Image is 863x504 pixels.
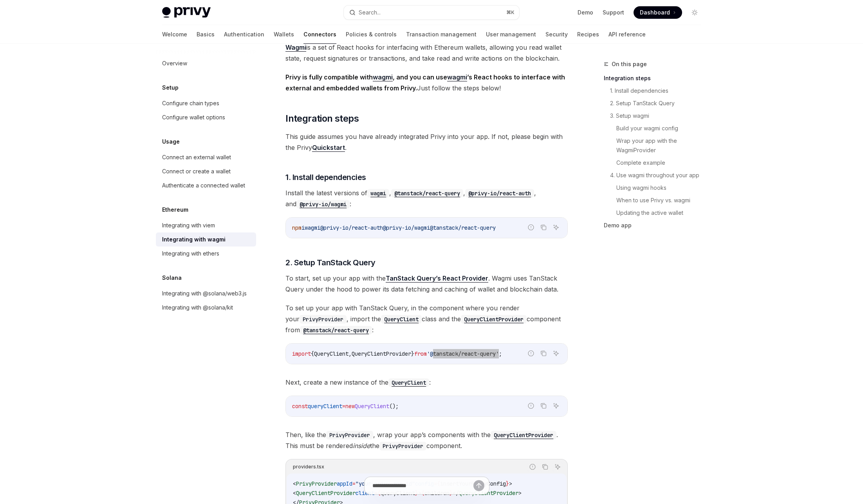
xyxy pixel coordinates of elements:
a: 3. Setup wagmi [610,110,707,122]
span: Integration steps [285,112,359,125]
div: Configure chain types [162,99,219,108]
div: Authenticate a connected wallet [162,181,245,190]
code: PrivyProvider [300,315,347,324]
span: npm [292,224,302,231]
code: @tanstack/react-query [300,326,372,335]
span: On this page [612,59,647,69]
span: To set up your app with TanStack Query, in the component where you render your , import the class... [285,302,568,335]
button: Toggle dark mode [688,6,701,19]
a: When to use Privy vs. wagmi [616,194,707,207]
span: 1. Install dependencies [285,172,366,183]
a: Dashboard [634,6,682,19]
code: QueryClientProvider [461,315,527,324]
button: Report incorrect code [526,222,536,232]
a: @privy-io/wagmi [296,200,350,208]
span: from [414,350,427,357]
div: providers.tsx [293,462,324,472]
button: Ask AI [552,462,563,472]
div: Configure wallet options [162,113,225,122]
img: light logo [162,7,211,18]
a: Recipes [577,25,599,44]
code: QueryClientProvider [491,431,556,439]
a: Overview [156,56,256,70]
a: Authenticate a connected wallet [156,178,256,193]
span: @privy-io/react-auth [320,224,383,231]
button: Copy the contents from the code block [538,401,549,411]
h5: Ethereum [162,205,188,214]
strong: Privy is fully compatible with , and you can use ’s React hooks to interface with external and em... [285,73,565,92]
button: Ask AI [551,401,561,411]
span: @tanstack/react-query [430,224,496,231]
span: 2. Setup TanStack Query [285,257,376,268]
a: Updating the active wallet [616,207,707,219]
button: Report incorrect code [527,462,538,472]
button: Send message [473,480,484,491]
a: QueryClientProvider [491,431,556,439]
button: Copy the contents from the code block [538,222,549,232]
span: i [302,224,305,231]
a: QueryClientProvider [461,315,527,323]
a: Build your wagmi config [616,122,707,135]
a: Wagmi [285,43,306,52]
a: TanStack Query’s React Provider [386,274,488,283]
a: Security [545,25,568,44]
a: API reference [608,25,646,44]
a: Configure chain types [156,96,256,110]
span: Just follow the steps below! [285,72,568,94]
a: Authentication [224,25,264,44]
button: Search...⌘K [344,5,519,20]
a: Demo app [604,219,707,232]
div: Integrating with viem [162,221,215,230]
a: QueryClient [381,315,422,323]
a: Basics [197,25,215,44]
span: '@tanstack/react-query' [427,350,499,357]
a: Integrating with @solana/web3.js [156,286,256,301]
a: 1. Install dependencies [610,85,707,97]
div: Search... [359,8,381,17]
a: @tanstack/react-query [300,326,372,334]
span: ⌘ K [506,9,515,16]
code: @privy-io/react-auth [465,189,534,198]
span: QueryClientProvider [352,350,411,357]
h5: Usage [162,137,180,146]
code: @privy-io/wagmi [296,200,350,209]
a: @privy-io/react-auth [465,189,534,197]
a: Using wagmi hooks [616,182,707,194]
button: Copy the contents from the code block [538,348,549,358]
span: Then, like the , wrap your app’s components with the . This must be rendered the component. [285,429,568,451]
span: ; [499,350,502,357]
a: wagmi [367,189,389,197]
div: Integrating with wagmi [162,235,226,244]
button: Report incorrect code [526,401,536,411]
h5: Solana [162,273,182,283]
div: Integrating with @solana/kit [162,303,233,312]
a: wagmi [373,73,393,81]
span: wagmi [305,224,320,231]
button: Ask AI [551,222,561,232]
button: Copy the contents from the code block [540,462,550,472]
span: const [292,403,308,410]
a: Demo [578,9,593,16]
a: Wallets [274,25,294,44]
h5: Setup [162,83,179,92]
a: 2. Setup TanStack Query [610,97,707,110]
a: Integrating with ethers [156,247,256,261]
span: new [345,403,355,410]
span: is a set of React hooks for interfacing with Ethereum wallets, allowing you read wallet state, re... [285,42,568,64]
span: Next, create a new instance of the : [285,377,568,388]
a: Support [603,9,624,16]
a: Integrating with @solana/kit [156,301,256,315]
span: { [311,350,314,357]
a: Integrating with wagmi [156,232,256,247]
span: QueryClient [314,350,348,357]
a: User management [486,25,536,44]
span: Dashboard [640,9,670,16]
a: Transaction management [406,25,477,44]
code: PrivyProvider [379,442,426,450]
span: Install the latest versions of , , , and : [285,187,568,209]
a: wagmi [447,73,467,81]
a: Welcome [162,25,187,44]
a: @tanstack/react-query [391,189,463,197]
div: Integrating with @solana/web3.js [162,289,247,298]
span: , [348,350,352,357]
